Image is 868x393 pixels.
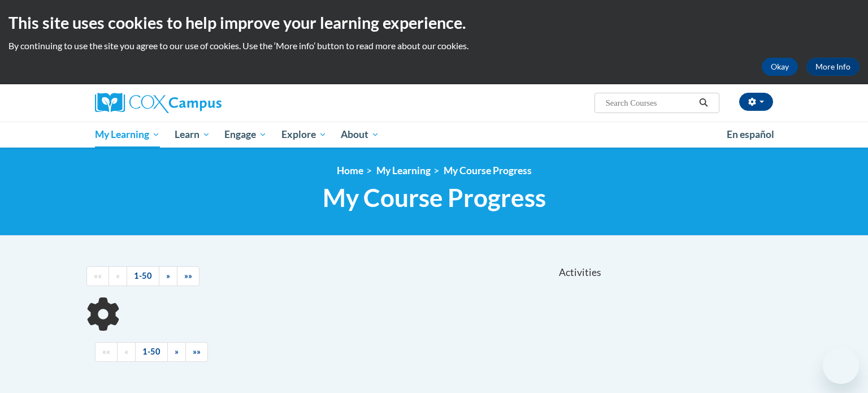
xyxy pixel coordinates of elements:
span: » [175,347,179,356]
span: En español [727,128,774,140]
span: « [124,347,128,356]
span: Activities [559,266,601,279]
a: Previous [108,266,127,286]
span: Engage [224,128,267,141]
a: More Info [806,58,860,76]
span: About [341,128,379,141]
span: »» [184,271,192,280]
button: Account Settings [739,93,773,111]
button: Okay [762,58,798,76]
span: « [116,271,120,280]
span: My Course Progress [323,183,546,213]
span: » [166,271,170,280]
a: My Learning [376,165,431,176]
h2: This site uses cookies to help improve your learning experience. [8,11,860,34]
a: Begining [86,266,109,286]
span: «« [94,271,102,280]
a: Learn [167,122,218,148]
a: En español [719,123,782,146]
a: End [185,342,208,362]
button: Search [695,96,712,110]
div: Main menu [78,122,790,148]
a: Next [167,342,186,362]
span: «« [102,347,110,356]
a: Next [159,266,177,286]
input: Search Courses [605,96,695,110]
a: Cox Campus [95,93,310,113]
a: Home [337,165,363,176]
a: End [177,266,199,286]
p: By continuing to use the site you agree to our use of cookies. Use the ‘More info’ button to read... [8,40,860,52]
a: 1-50 [127,266,159,286]
span: Explore [281,128,327,141]
a: 1-50 [135,342,168,362]
a: My Learning [88,122,167,148]
span: My Learning [95,128,160,141]
a: My Course Progress [444,165,532,176]
a: Begining [95,342,118,362]
a: Previous [117,342,136,362]
img: Cox Campus [95,93,222,113]
a: Engage [217,122,274,148]
a: About [334,122,387,148]
a: Explore [274,122,334,148]
span: »» [193,347,201,356]
span: Learn [175,128,210,141]
iframe: Button to launch messaging window [823,348,859,384]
